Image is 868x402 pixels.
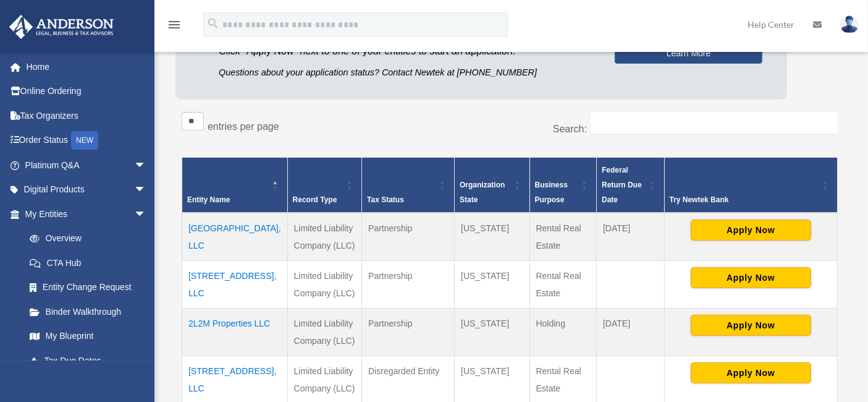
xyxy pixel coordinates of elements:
[529,158,597,213] th: Business Purpose: Activate to sort
[71,131,98,150] div: NEW
[553,124,587,134] label: Search:
[691,220,811,241] button: Apply Now
[9,202,159,226] a: My Entitiesarrow_drop_down
[664,158,837,213] th: Try Newtek Bank : Activate to sort
[17,299,159,324] a: Binder Walkthrough
[597,158,664,213] th: Federal Return Due Date: Activate to sort
[691,267,811,288] button: Apply Now
[287,309,362,356] td: Limited Liability Company (LLC)
[615,43,762,64] a: Learn More
[187,195,230,204] span: Entity Name
[134,202,159,227] span: arrow_drop_down
[529,213,597,261] td: Rental Real Estate
[691,362,811,383] button: Apply Now
[455,261,529,309] td: [US_STATE]
[167,22,182,32] a: menu
[6,15,117,39] img: Anderson Advisors Platinum Portal
[134,153,159,178] span: arrow_drop_down
[17,324,159,349] a: My Blueprint
[167,17,182,32] i: menu
[670,192,819,207] div: Try Newtek Bank
[691,315,811,336] button: Apply Now
[362,158,455,213] th: Tax Status: Activate to sort
[9,54,165,79] a: Home
[182,261,288,309] td: [STREET_ADDRESS], LLC
[287,158,362,213] th: Record Type: Activate to sort
[134,177,159,203] span: arrow_drop_down
[206,17,220,30] i: search
[455,309,529,356] td: [US_STATE]
[535,181,568,204] span: Business Purpose
[182,309,288,356] td: 2L2M Properties LLC
[17,348,159,373] a: Tax Due Dates
[9,177,165,202] a: Digital Productsarrow_drop_down
[287,261,362,309] td: Limited Liability Company (LLC)
[17,250,159,275] a: CTA Hub
[208,121,279,132] label: entries per page
[367,195,404,204] span: Tax Status
[602,166,642,204] span: Federal Return Due Date
[182,213,288,261] td: [GEOGRAPHIC_DATA], LLC
[9,79,165,104] a: Online Ordering
[840,15,859,33] img: User Pic
[597,309,664,356] td: [DATE]
[17,226,153,251] a: Overview
[597,213,664,261] td: [DATE]
[529,309,597,356] td: Holding
[455,158,529,213] th: Organization State: Activate to sort
[17,275,159,300] a: Entity Change Request
[293,195,337,204] span: Record Type
[9,103,165,128] a: Tax Organizers
[362,309,455,356] td: Partnership
[362,261,455,309] td: Partnership
[9,128,165,153] a: Order StatusNEW
[455,213,529,261] td: [US_STATE]
[182,158,288,213] th: Entity Name: Activate to invert sorting
[529,261,597,309] td: Rental Real Estate
[287,213,362,261] td: Limited Liability Company (LLC)
[9,153,165,177] a: Platinum Q&Aarrow_drop_down
[460,181,505,204] span: Organization State
[219,65,596,80] p: Questions about your application status? Contact Newtek at [PHONE_NUMBER]
[362,213,455,261] td: Partnership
